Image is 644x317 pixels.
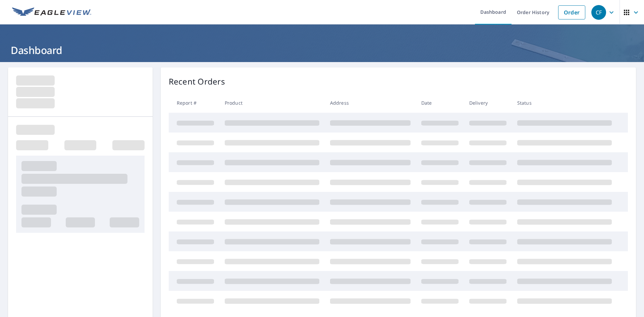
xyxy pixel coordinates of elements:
th: Address [325,93,416,113]
img: EV Logo [12,7,91,17]
th: Delivery [464,93,512,113]
th: Report # [169,93,219,113]
div: CF [591,5,606,20]
th: Product [219,93,325,113]
a: Order [558,5,585,19]
p: Recent Orders [169,75,225,88]
th: Status [512,93,617,113]
h1: Dashboard [8,43,636,57]
th: Date [416,93,464,113]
